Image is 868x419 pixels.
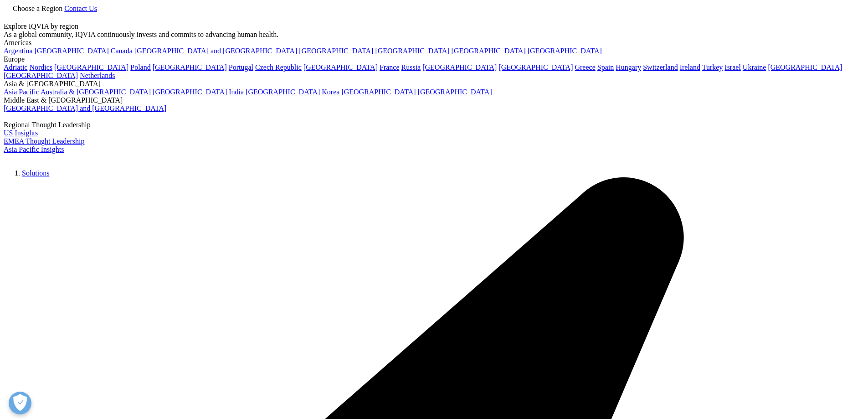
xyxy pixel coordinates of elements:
a: Czech Republic [255,63,302,71]
a: Switzerland [643,63,678,71]
div: Europe [4,55,864,63]
a: Ukraine [743,63,766,71]
a: [GEOGRAPHIC_DATA] and [GEOGRAPHIC_DATA] [134,47,297,55]
a: Adriatic [4,63,27,71]
a: Argentina [4,47,33,55]
a: Portugal [229,63,253,71]
a: [GEOGRAPHIC_DATA] [418,88,492,96]
a: Solutions [22,169,49,177]
a: Canada [111,47,133,55]
a: [GEOGRAPHIC_DATA] [341,88,416,96]
a: Australia & [GEOGRAPHIC_DATA] [41,88,151,96]
div: Explore IQVIA by region [4,22,864,31]
a: [GEOGRAPHIC_DATA] [452,47,526,55]
a: [GEOGRAPHIC_DATA] [153,88,227,96]
a: Greece [575,63,595,71]
a: [GEOGRAPHIC_DATA] [299,47,373,55]
a: [GEOGRAPHIC_DATA] [35,47,109,55]
a: Ireland [680,63,700,71]
a: Netherlands [80,72,115,79]
a: [GEOGRAPHIC_DATA] [528,47,602,55]
a: [GEOGRAPHIC_DATA] [246,88,320,96]
a: Nordics [29,63,52,71]
a: Turkey [702,63,723,71]
a: India [229,88,244,96]
a: [GEOGRAPHIC_DATA] [303,63,378,71]
a: US Insights [4,129,38,137]
a: Russia [401,63,421,71]
a: [GEOGRAPHIC_DATA] [498,63,573,71]
a: [GEOGRAPHIC_DATA] [54,63,128,71]
a: Israel [724,63,741,71]
a: Spain [597,63,614,71]
button: Abrir preferências [9,392,31,414]
a: Hungary [616,63,641,71]
span: Choose a Region [13,5,62,12]
a: [GEOGRAPHIC_DATA] [422,63,497,71]
a: France [380,63,400,71]
div: As a global community, IQVIA continuously invests and commits to advancing human health. [4,31,864,39]
div: Middle East & [GEOGRAPHIC_DATA] [4,96,864,104]
a: Asia Pacific Insights [4,145,64,153]
a: Korea [322,88,339,96]
a: [GEOGRAPHIC_DATA] [153,63,227,71]
a: [GEOGRAPHIC_DATA] [768,63,842,71]
a: Asia Pacific [4,88,39,96]
div: Asia & [GEOGRAPHIC_DATA] [4,80,864,88]
div: Regional Thought Leadership [4,121,864,129]
a: Contact Us [64,5,97,12]
a: [GEOGRAPHIC_DATA] [375,47,449,55]
a: EMEA Thought Leadership [4,137,84,145]
a: [GEOGRAPHIC_DATA] [4,72,78,79]
a: Poland [130,63,150,71]
a: [GEOGRAPHIC_DATA] and [GEOGRAPHIC_DATA] [4,104,166,112]
div: Americas [4,39,864,47]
